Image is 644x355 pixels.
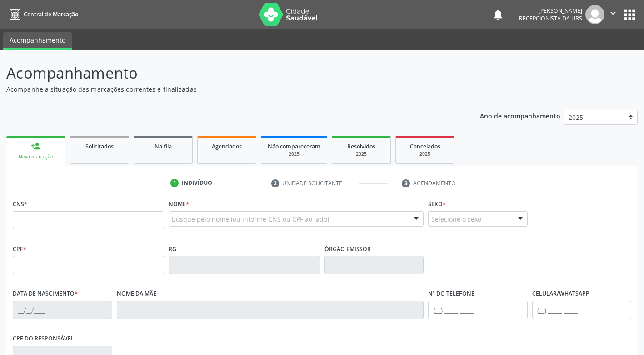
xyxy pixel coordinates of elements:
[519,7,582,15] div: [PERSON_NAME]
[13,287,78,301] label: Data de nascimento
[169,197,189,211] label: Nome
[212,143,242,150] span: Agendados
[13,301,112,319] input: __/__/____
[6,62,448,84] p: Acompanhamento
[13,197,27,211] label: CNS
[169,242,176,256] label: RG
[3,32,72,50] a: Acompanhamento
[428,287,474,301] label: Nº do Telefone
[172,214,329,224] span: Busque pelo nome (ou informe CNS ou CPF ao lado)
[268,143,320,150] span: Não compareceram
[410,143,440,150] span: Cancelados
[13,332,74,346] label: CPF do responsável
[324,242,371,256] label: Órgão emissor
[117,287,156,301] label: Nome da mãe
[182,179,212,187] div: Indivíduo
[339,151,384,158] div: 2025
[155,143,172,150] span: Na fila
[6,84,448,94] p: Acompanhe a situação das marcações correntes e finalizadas
[608,8,618,18] i: 
[31,141,41,151] div: person_add
[532,287,589,301] label: Celular/WhatsApp
[622,7,638,23] button: apps
[492,8,504,21] button: notifications
[24,10,78,18] span: Central de Marcação
[431,214,481,224] span: Selecione o sexo
[604,5,622,24] button: 
[268,151,320,158] div: 2025
[6,7,78,22] a: Central de Marcação
[170,179,179,187] div: 1
[428,197,446,211] label: Sexo
[347,143,375,150] span: Resolvidos
[585,5,604,24] img: img
[532,301,632,319] input: (__) _____-_____
[428,301,528,319] input: (__) _____-_____
[402,151,448,158] div: 2025
[85,143,114,150] span: Solicitados
[13,153,59,160] div: Nova marcação
[480,110,560,121] p: Ano de acompanhamento
[519,15,582,22] span: Recepcionista da UBS
[13,242,26,256] label: CPF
